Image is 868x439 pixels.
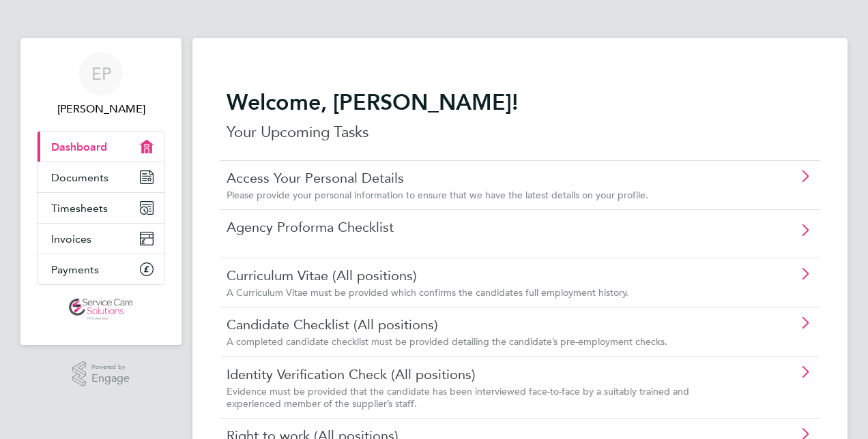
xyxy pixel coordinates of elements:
span: Powered by [91,361,130,373]
span: EP [91,65,111,82]
p: Your Upcoming Tasks [227,121,813,143]
h2: Welcome, [PERSON_NAME]! [227,89,813,116]
span: Timesheets [51,202,108,215]
span: Evidence must be provided that the candidate has been interviewed face-to-face by a suitably trai... [227,385,689,410]
a: Invoices [38,224,164,254]
a: EP[PERSON_NAME] [37,52,165,117]
a: Dashboard [38,132,164,162]
a: Curriculum Vitae (All positions) [227,267,736,284]
nav: Main navigation [20,38,182,345]
a: Timesheets [38,193,164,223]
span: Engage [91,373,130,384]
span: Invoices [51,232,91,245]
span: Documents [51,171,108,184]
a: Powered byEngage [72,361,130,387]
span: A Curriculum Vitae must be provided which confirms the candidates full employment history. [227,286,628,299]
span: Dashboard [51,140,107,153]
a: Payments [38,254,164,284]
img: servicecare-logo-retina.png [69,299,133,320]
span: Please provide your personal information to ensure that we have the latest details on your profile. [227,189,648,201]
a: Candidate Checklist (All positions) [227,316,736,333]
a: Access Your Personal Details [227,169,736,187]
span: Emma-Jane Purnell [37,101,165,117]
a: Agency Proforma Checklist [227,218,736,236]
span: A completed candidate checklist must be provided detailing the candidate’s pre-employment checks. [227,335,667,348]
span: Payments [51,263,99,276]
a: Documents [38,162,164,192]
a: Identity Verification Check (All positions) [227,365,736,383]
a: Go to home page [37,299,165,320]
